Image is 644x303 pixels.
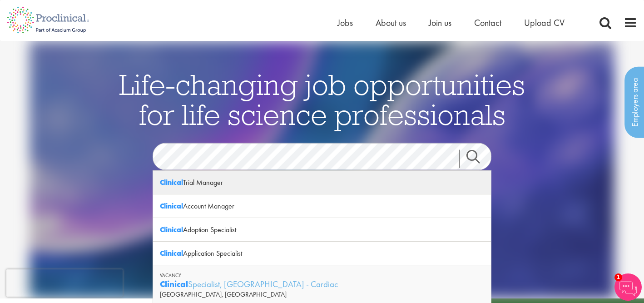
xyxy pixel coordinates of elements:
[153,218,491,242] div: Adoption Specialist
[160,178,183,187] strong: Clinical
[153,171,491,194] div: Trial Manager
[160,272,484,278] div: Vacancy
[614,273,642,301] img: Chatbot
[160,201,183,211] strong: Clinical
[153,194,491,218] div: Account Manager
[160,248,183,258] strong: Clinical
[459,149,498,168] a: Job search submit button
[474,17,501,29] a: Contact
[160,278,484,290] div: Specialist, [GEOGRAPHIC_DATA] - Cardiac
[119,66,525,132] span: Life-changing job opportunities for life science professionals
[6,269,123,297] iframe: reCAPTCHA
[337,17,353,29] a: Jobs
[160,225,183,234] strong: Clinical
[524,17,565,29] a: Upload CV
[376,17,406,29] a: About us
[30,41,614,298] img: candidate home
[429,17,451,29] a: Join us
[160,290,484,299] div: [GEOGRAPHIC_DATA], [GEOGRAPHIC_DATA]
[153,242,491,265] div: Application Specialist
[614,273,622,281] span: 1
[160,278,188,290] strong: Clinical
